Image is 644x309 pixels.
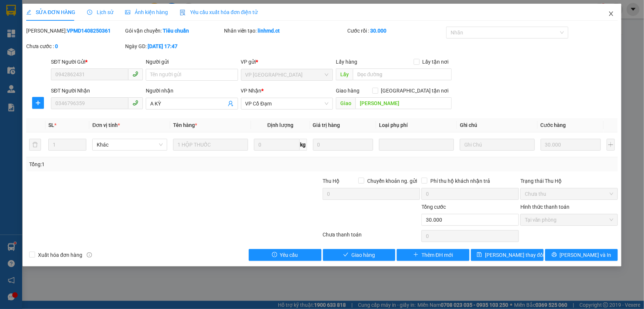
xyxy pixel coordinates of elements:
span: Giá trị hàng [313,122,340,128]
button: plusThêm ĐH mới [397,249,469,261]
b: [DATE] 17:47 [148,43,178,49]
button: printer[PERSON_NAME] và In [545,249,618,261]
input: 0 [313,139,373,151]
th: Loại phụ phí [376,118,457,132]
input: Dọc đường [353,68,452,80]
span: VP Cổ Đạm [245,98,328,109]
span: [GEOGRAPHIC_DATA] tận nơi [378,87,452,95]
div: Cước rồi : [347,27,445,35]
b: 30.000 [370,28,386,34]
button: Close [601,4,621,24]
div: Người gửi [146,58,238,66]
span: Lấy hàng [336,59,357,65]
span: user-add [228,101,234,107]
span: Tại văn phòng [525,214,613,225]
label: Hình thức thanh toán [520,204,569,210]
button: checkGiao hàng [323,249,396,261]
span: close [608,11,614,17]
span: Chuyển khoản ng. gửi [364,177,420,185]
span: Định lượng [267,122,293,128]
button: plus [32,97,44,109]
span: [PERSON_NAME] và In [560,251,612,259]
span: phone [132,71,138,77]
span: VP Nhận [241,88,262,94]
span: Đơn vị tính [92,122,120,128]
span: VP Mỹ Đình [245,69,328,80]
input: Dọc đường [355,97,452,109]
button: plus [607,139,615,151]
span: Yêu cầu xuất hóa đơn điện tử [180,9,258,15]
b: Tiêu chuẩn [163,28,189,34]
span: printer [552,252,557,258]
span: phone [132,100,138,106]
span: Lịch sử [87,9,113,15]
div: Người nhận [146,87,238,95]
span: check [343,252,348,258]
span: kg [300,139,307,151]
span: plus [32,100,44,106]
input: Ghi Chú [460,139,535,151]
div: SĐT Người Gửi [51,58,143,66]
span: Giao hàng [351,251,375,259]
b: VPMD1408250361 [67,28,111,34]
div: SĐT Người Nhận [51,87,143,95]
span: Ảnh kiện hàng [125,9,168,15]
th: Ghi chú [457,118,538,132]
div: Chưa thanh toán [322,231,421,243]
span: Giao [336,97,355,109]
span: Thêm ĐH mới [421,251,453,259]
span: save [477,252,482,258]
span: Lấy [336,68,353,80]
span: plus [413,252,419,258]
span: picture [125,10,130,15]
span: [PERSON_NAME] thay đổi [485,251,544,259]
span: Khác [97,139,163,150]
span: clock-circle [87,10,92,15]
span: Chưa thu [525,188,613,199]
div: Chưa cước : [26,42,124,50]
span: Cước hàng [541,122,566,128]
div: Ngày GD: [125,42,223,50]
b: 0 [55,43,58,49]
input: 0 [541,139,601,151]
span: Lấy tận nơi [420,58,452,66]
span: Tổng cước [421,204,446,210]
span: exclamation-circle [272,252,277,258]
span: SL [48,122,54,128]
input: VD: Bàn, Ghế [173,139,248,151]
div: Trạng thái Thu Hộ [520,177,618,185]
div: VP gửi [241,58,333,66]
span: Tên hàng [173,122,197,128]
div: Gói vận chuyển: [125,27,223,35]
button: exclamation-circleYêu cầu [249,249,321,261]
img: icon [180,10,186,16]
button: save[PERSON_NAME] thay đổi [471,249,544,261]
span: edit [26,10,31,15]
span: info-circle [87,252,92,258]
div: Tổng: 1 [29,160,249,168]
div: Nhân viên tạo: [224,27,346,35]
div: [PERSON_NAME]: [26,27,124,35]
b: linhmd.ct [258,28,280,34]
span: Yêu cầu [280,251,298,259]
span: SỬA ĐƠN HÀNG [26,9,75,15]
span: Xuất hóa đơn hàng [35,251,85,259]
span: Thu Hộ [323,178,340,184]
button: delete [29,139,41,151]
span: Giao hàng [336,88,359,94]
span: Phí thu hộ khách nhận trả [427,177,493,185]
